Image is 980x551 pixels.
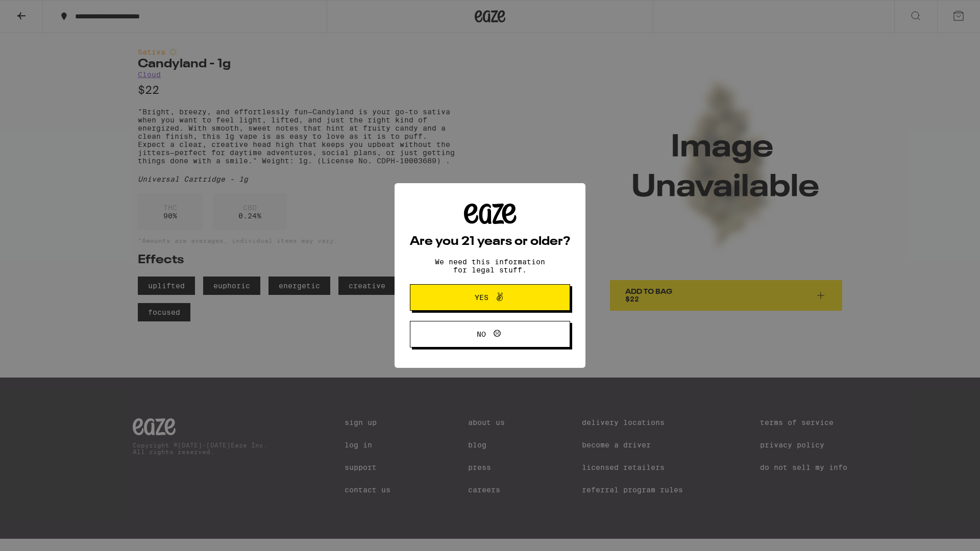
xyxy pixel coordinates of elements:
button: No [410,321,570,347]
span: Yes [475,294,488,301]
button: Yes [410,284,570,311]
h2: Are you 21 years or older? [410,236,570,248]
iframe: Opens a widget where you can find more information [916,520,970,546]
p: We need this information for legal stuff. [426,258,554,274]
span: No [477,331,486,338]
